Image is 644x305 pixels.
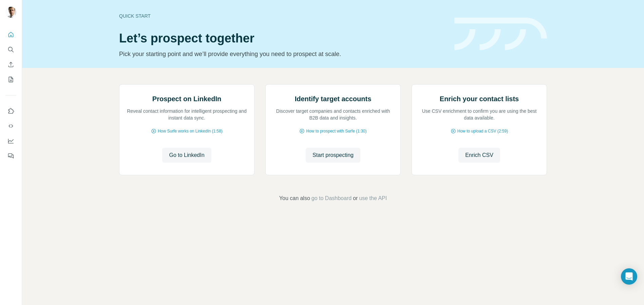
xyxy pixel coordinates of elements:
[5,29,16,41] button: Quick start
[311,194,352,202] button: go to Dashboard
[5,105,16,117] button: Use Surfe on LinkedIn
[119,49,446,59] p: Pick your starting point and we’ll provide everything you need to prospect at scale.
[312,151,354,159] span: Start prospecting
[5,73,16,86] button: My lists
[152,94,221,104] h2: Prospect on LinkedIn
[279,194,310,202] span: You can also
[454,18,547,51] img: banner
[306,128,366,134] span: How to prospect with Surfe (1:30)
[169,151,204,159] span: Go to LinkedIn
[5,120,16,132] button: Use Surfe API
[440,94,519,104] h2: Enrich your contact lists
[419,108,540,121] p: Use CSV enrichment to confirm you are using the best data available.
[272,108,394,121] p: Discover target companies and contacts enriched with B2B data and insights.
[5,150,16,162] button: Feedback
[162,148,211,163] button: Go to LinkedIn
[621,268,637,285] div: Open Intercom Messenger
[295,94,372,104] h2: Identify target accounts
[158,128,223,134] span: How Surfe works on LinkedIn (1:58)
[119,32,446,45] h1: Let’s prospect together
[5,43,16,56] button: Search
[359,194,387,202] button: use the API
[458,148,500,163] button: Enrich CSV
[5,135,16,147] button: Dashboard
[306,148,360,163] button: Start prospecting
[126,108,247,121] p: Reveal contact information for intelligent prospecting and instant data sync.
[353,194,358,202] span: or
[5,58,16,71] button: Enrich CSV
[119,13,446,19] div: Quick start
[5,7,16,18] img: Avatar
[457,128,508,134] span: How to upload a CSV (2:59)
[465,151,493,159] span: Enrich CSV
